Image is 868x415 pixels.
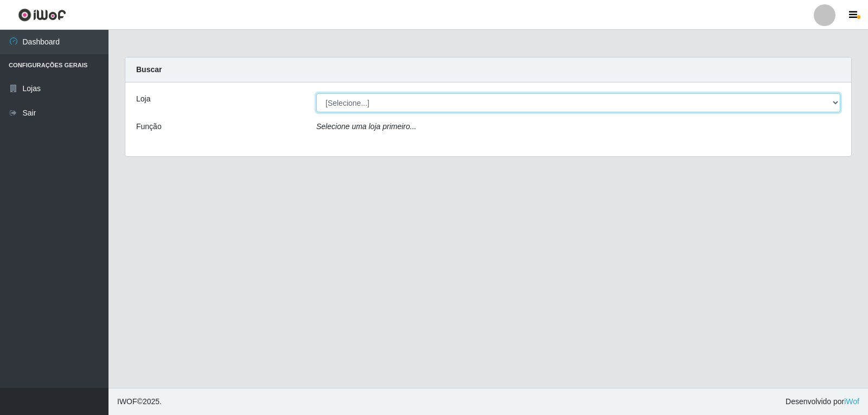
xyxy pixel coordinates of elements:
[844,397,859,406] a: iWof
[117,397,137,406] span: IWOF
[117,396,162,407] span: © 2025 .
[316,122,416,131] i: Selecione uma loja primeiro...
[136,121,162,132] label: Função
[18,8,66,22] img: CoreUI Logo
[786,396,859,407] span: Desenvolvido por
[136,93,150,105] label: Loja
[136,65,162,74] strong: Buscar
